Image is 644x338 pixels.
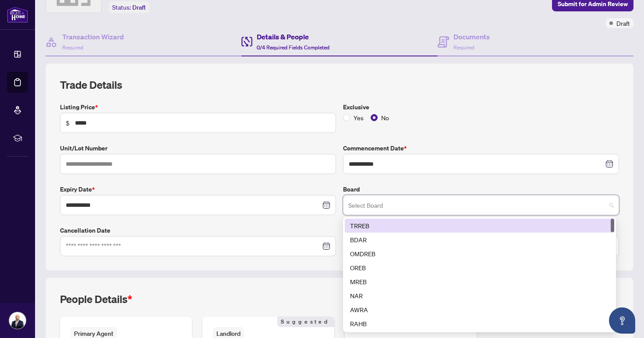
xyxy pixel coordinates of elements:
h2: Trade Details [60,78,619,92]
div: BDAR [350,235,609,244]
img: Profile Icon [9,312,26,329]
span: No [378,113,393,122]
span: Draft [616,18,630,28]
label: Commencement Date [343,143,619,153]
div: AWRA [345,303,614,317]
span: $ [66,118,70,128]
div: OREB [350,263,609,272]
h2: People Details [60,292,132,306]
label: Cancellation Date [60,226,336,235]
label: Unit/Lot Number [60,143,336,153]
span: Yes [350,113,367,122]
h4: Transaction Wizard [62,31,124,42]
h4: Documents [453,31,490,42]
div: TRREB [345,219,614,233]
div: OREB [345,261,614,275]
div: RAHB [350,319,609,328]
span: Required [453,44,474,51]
label: Board [343,185,619,194]
button: Open asap [609,307,635,334]
div: TRREB [350,221,609,230]
label: Expiry Date [60,185,336,194]
label: Exclusive [343,102,619,112]
div: NAR [345,289,614,303]
div: OMDREB [350,249,609,258]
span: Suggested [277,317,334,327]
div: Status: [109,1,149,13]
div: OMDREB [345,247,614,261]
span: 0/4 Required Fields Completed [257,44,329,51]
h4: Details & People [257,31,329,42]
label: Listing Price [60,102,336,112]
div: AWRA [350,305,609,314]
span: Draft [132,3,146,11]
div: RAHB [345,317,614,331]
span: Required [62,44,83,51]
img: logo [7,7,28,23]
div: NAR [350,291,609,300]
div: BDAR [345,233,614,247]
div: MREB [350,277,609,286]
div: MREB [345,275,614,289]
